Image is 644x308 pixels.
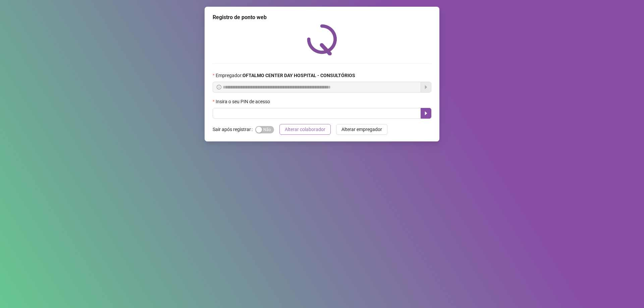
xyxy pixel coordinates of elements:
img: QRPoint [307,24,337,55]
span: Alterar colaborador [285,126,325,133]
button: Alterar colaborador [279,124,331,135]
span: caret-right [423,111,429,116]
button: Alterar empregador [336,124,387,135]
label: Insira o seu PIN de acesso [213,98,274,105]
label: Sair após registrar [213,124,255,135]
span: info-circle [217,85,221,89]
span: Empregador : [216,72,355,79]
div: Registro de ponto web [213,13,431,21]
span: Alterar empregador [341,126,382,133]
strong: OFTALMO CENTER DAY HOSPITAL - CONSULTÓRIOS [243,73,355,78]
